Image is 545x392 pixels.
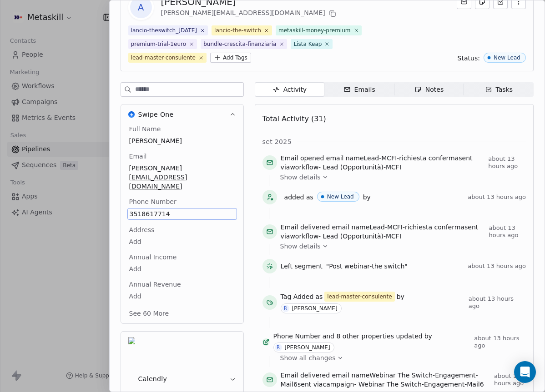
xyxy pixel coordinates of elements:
[397,292,404,301] span: by
[262,137,292,146] span: set 2025
[214,26,261,35] div: lancio-the-switch
[474,335,526,349] span: about 13 hours ago
[280,173,520,182] a: Show details
[280,242,520,251] a: Show details
[343,85,375,94] div: Emails
[129,237,235,246] span: Add
[281,154,324,162] span: Email opened
[514,361,536,383] div: Open Intercom Messenger
[281,223,330,231] span: Email delivered
[323,164,401,171] span: Lead (Opportunità)-MCFI
[262,114,326,123] span: Total Activity (31)
[323,332,423,341] span: and 8 other properties updated
[161,8,338,19] div: [PERSON_NAME][EMAIL_ADDRESS][DOMAIN_NAME]
[326,262,408,271] span: "Post webinar-the switch"
[281,262,323,271] span: Left segment
[124,305,175,322] button: See 60 More
[285,344,330,351] div: [PERSON_NAME]
[129,292,235,301] span: Add
[127,280,183,289] span: Annual Revenue
[468,194,526,201] span: about 13 hours ago
[494,372,526,387] span: about 15 hours ago
[292,305,338,312] div: [PERSON_NAME]
[280,173,321,182] span: Show details
[131,26,197,35] div: lancio-theswitch_[DATE]
[127,253,179,262] span: Annual Income
[203,40,276,48] div: bundle-crescita-finanziaria
[280,353,336,362] span: Show all changes
[485,85,513,94] div: Tasks
[131,54,196,62] div: lead-master-consulente
[121,124,243,323] div: Swipe OneSwipe One
[281,371,490,389] span: email name sent via campaign -
[138,110,174,119] span: Swipe One
[280,353,520,362] a: Show all changes
[127,197,178,206] span: Phone Number
[129,136,235,145] span: [PERSON_NAME]
[369,223,464,231] span: Lead-MCFI-richiesta conferma
[273,332,321,341] span: Phone Number
[131,40,187,48] div: premium-trial-1euro
[494,55,520,61] div: New Lead
[280,242,321,251] span: Show details
[363,193,371,202] span: by
[281,292,314,301] span: Tag Added
[458,54,480,63] span: Status:
[129,164,235,191] span: [PERSON_NAME][EMAIL_ADDRESS][DOMAIN_NAME]
[327,194,354,200] div: New Lead
[129,264,235,273] span: Add
[210,53,251,63] button: Add Tags
[488,155,526,170] span: about 13 hours ago
[414,85,444,94] div: Notes
[130,209,235,218] span: 3518617714
[277,344,280,351] div: R
[121,104,243,124] button: Swipe OneSwipe One
[284,193,313,202] span: added as
[284,305,287,312] div: R
[358,381,484,388] span: Webinar The Switch-Engagement-Mail6
[315,292,323,301] span: as
[323,233,401,240] span: Lead (Opportunità)-MCFI
[489,224,526,239] span: about 13 hours ago
[127,225,156,234] span: Address
[281,223,485,241] span: email name sent via workflow -
[128,111,135,118] img: Swipe One
[127,124,163,134] span: Full Name
[327,293,392,301] div: lead-master-consulente
[364,154,459,162] span: Lead-MCFI-richiesta conferma
[468,263,526,270] span: about 13 hours ago
[281,154,485,172] span: email name sent via workflow -
[424,332,432,341] span: by
[281,372,478,388] span: Webinar The Switch-Engagement-Mail6
[278,26,351,35] div: metaskill-money-premium
[293,40,322,48] div: Lista Keap
[138,374,167,383] span: Calendly
[281,372,330,379] span: Email delivered
[127,152,149,161] span: Email
[469,295,526,310] span: about 13 hours ago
